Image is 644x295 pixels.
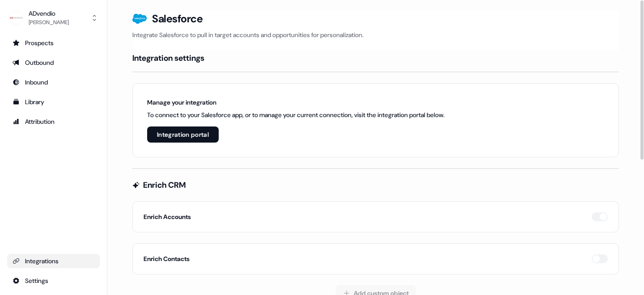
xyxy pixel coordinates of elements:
[13,58,94,67] div: Outbound
[132,53,204,63] h4: Integration settings
[143,180,186,190] h4: Enrich CRM
[144,254,190,263] h5: Enrich Contacts
[132,30,619,39] p: Integrate Salesforce to pull in target accounts and opportunities for personalization.
[13,78,94,87] div: Inbound
[147,98,445,107] h6: Manage your integration
[29,9,69,18] div: ADvendio
[7,7,100,29] button: ADvendio[PERSON_NAME]
[13,38,94,47] div: Prospects
[7,75,100,89] a: Go to Inbound
[7,114,100,129] a: Go to attribution
[7,36,100,50] a: Go to prospects
[152,12,203,25] h3: Salesforce
[13,117,94,126] div: Attribution
[13,97,94,106] div: Library
[7,274,100,288] a: Go to integrations
[7,254,100,268] a: Go to integrations
[13,276,94,285] div: Settings
[13,257,94,265] div: Integrations
[29,18,69,27] div: [PERSON_NAME]
[147,126,219,143] button: Integration portal
[144,212,191,221] h5: Enrich Accounts
[7,55,100,70] a: Go to outbound experience
[7,95,100,109] a: Go to templates
[147,110,445,119] p: To connect to your Salesforce app, or to manage your current connection, visit the integration po...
